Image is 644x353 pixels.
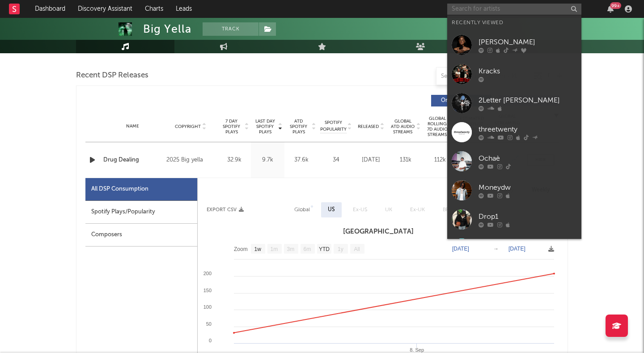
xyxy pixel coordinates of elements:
text: 6m [304,246,311,252]
span: Copyright [175,124,201,129]
text: 1w [254,246,262,252]
text: → [493,246,499,252]
div: 131k [390,156,420,165]
text: 100 [203,304,212,310]
div: 9.7k [253,156,282,165]
text: [DATE] [508,246,525,252]
div: All DSP Consumption [91,184,148,195]
text: 0 [209,338,212,343]
div: Global [294,204,310,215]
text: 1y [338,246,343,252]
text: 8. Sep [410,347,424,353]
div: Moneydw [479,182,577,193]
div: [DATE] [356,156,386,165]
span: Last Day Spotify Plays [253,119,277,135]
div: Drop1 [479,211,577,222]
a: Drug Dealing [103,156,162,165]
button: Export CSV [207,207,244,213]
div: Recently Viewed [452,17,577,28]
div: Ochaè [479,153,577,164]
text: 50 [206,321,212,327]
div: Kracks [479,66,577,77]
div: 34 [320,156,352,165]
span: Global ATD Audio Streams [390,119,415,135]
div: Name [103,123,162,130]
text: 1m [271,246,278,252]
div: threetwenty [479,124,577,135]
span: Global Rolling 7D Audio Streams [425,116,449,137]
a: Drop1 [447,205,581,234]
div: 2025 Big yella [166,155,215,166]
input: Search for artists [447,4,581,15]
text: All [354,246,360,252]
button: Track [203,22,258,36]
span: Originals ( 42 ) [437,98,478,103]
a: Kracks [447,60,581,89]
input: Search by song name or URL [436,73,531,80]
text: 150 [203,288,212,293]
text: YTD [319,246,330,252]
div: 37.6k [287,156,316,165]
text: 3m [287,246,295,252]
div: [PERSON_NAME] [479,37,577,47]
a: Ochaè [447,147,581,176]
div: 112k [425,156,455,165]
a: [PERSON_NAME] [447,30,581,60]
h3: [GEOGRAPHIC_DATA] [198,226,559,237]
div: Composers [85,224,197,247]
text: 200 [203,271,212,276]
div: Spotify Plays/Popularity [85,201,197,224]
button: Originals(42) [431,95,491,106]
div: Big Yella [143,22,191,36]
a: Moneydw [447,176,581,205]
div: 2Letter [PERSON_NAME] [479,95,577,106]
a: threetwenty [447,118,581,147]
div: US [328,204,335,215]
span: ATD Spotify Plays [287,119,310,135]
a: 2Letter [PERSON_NAME] [447,89,581,118]
button: 99+ [607,5,614,13]
text: [DATE] [452,246,469,252]
div: 99 + [610,2,621,9]
div: 32.9k [220,156,249,165]
div: All DSP Consumption [85,178,197,201]
a: shesaidclutch [447,234,581,263]
span: Spotify Popularity [320,119,347,133]
text: Zoom [234,246,248,252]
span: Released [358,124,379,129]
span: 7 Day Spotify Plays [220,119,243,135]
